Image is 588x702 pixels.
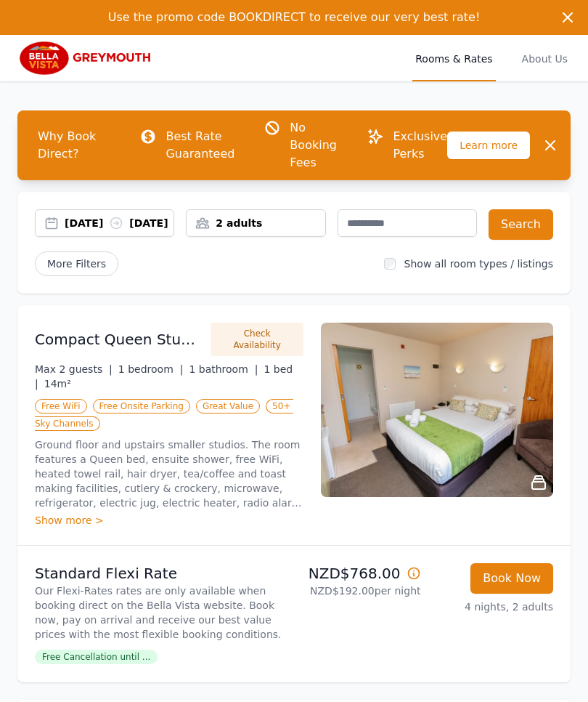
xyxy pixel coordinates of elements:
button: Book Now [470,563,553,594]
span: 14m² [44,378,71,390]
p: NZD$192.00 per night [300,584,421,598]
p: NZD$768.00 [300,563,421,584]
img: Bella Vista Greymouth [17,41,157,76]
p: No Booking Fees [290,119,343,172]
div: 2 adults [187,216,324,230]
span: Great Value [196,399,260,413]
span: More Filters [35,251,118,276]
p: Standard Flexi Rate [35,563,288,584]
p: Exclusive Perks [393,128,447,163]
span: 1 bedroom | [118,363,184,375]
p: Ground floor and upstairs smaller studios. The room features a Queen bed, ensuite shower, free Wi... [35,437,303,510]
label: Show all room types / listings [404,258,553,270]
span: Free Onsite Parking [93,399,190,413]
h3: Compact Queen Studio [35,329,202,350]
span: Why Book Direct? [26,122,116,169]
button: Check Availability [211,323,303,356]
span: Max 2 guests | [35,363,113,375]
p: 4 nights, 2 adults [433,600,554,614]
p: Our Flexi-Rates rates are only available when booking direct on the Bella Vista website. Book now... [35,584,288,642]
div: [DATE] [DATE] [65,216,173,230]
span: Free WiFi [35,399,87,413]
a: About Us [519,35,571,81]
button: Search [489,209,553,240]
a: Rooms & Rates [412,35,495,81]
p: Best Rate Guaranteed [166,128,240,163]
div: Show more > [35,513,303,528]
span: 1 bathroom | [189,363,258,375]
span: Free Cancellation until ... [35,650,158,664]
span: Use the promo code BOOKDIRECT to receive our very best rate! [108,10,481,24]
span: Learn more [447,132,530,159]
